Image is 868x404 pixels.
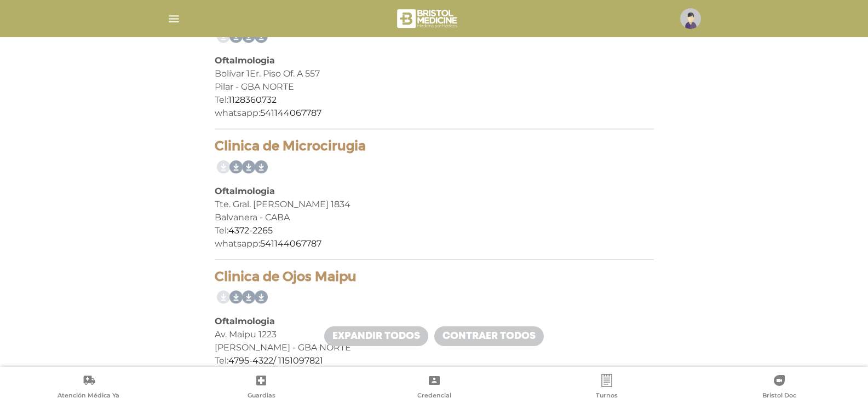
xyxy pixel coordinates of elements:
img: profile-placeholder.svg [680,8,701,29]
b: Oftalmologia [215,186,275,196]
div: Av. Maipu 1223 [215,328,654,341]
img: bristol-medicine-blanco.png [395,5,461,32]
a: Expandir todos [324,326,428,346]
span: Atención Médica Ya [58,391,119,401]
div: Balvanera - CABA [215,211,654,224]
a: 541144067787 [260,108,321,118]
span: Bristol Doc [762,391,796,401]
div: Tel: [215,93,654,107]
span: Turnos [596,391,618,401]
span: Credencial [417,391,451,401]
h4: Clinica de Microcirugia [215,138,654,154]
span: Guardias [248,391,275,401]
img: Cober_menu-lines-white.svg [167,12,181,26]
a: Credencial [348,374,520,402]
div: Tte. Gral. [PERSON_NAME] 1834 [215,198,654,211]
a: 4372-2265 [228,225,273,236]
a: Bristol Doc [693,374,866,402]
a: Atención Médica Ya [2,374,175,402]
div: whatsapp: [215,107,654,120]
b: Oftalmologia [215,316,275,326]
div: Tel: [215,224,654,237]
a: 541144067787 [260,238,321,249]
div: Bolívar 1Er. Piso Of. A 557 [215,67,654,80]
div: [PERSON_NAME] - GBA NORTE [215,341,654,354]
div: Pilar - GBA NORTE [215,80,654,93]
h4: Clinica de Ojos Maipu [215,269,654,285]
a: 4795-4322/ 1151097821 [228,355,323,366]
a: Turnos [520,374,693,402]
div: Tel: [215,354,654,367]
b: Oftalmologia [215,55,275,66]
div: whatsapp: [215,237,654,250]
a: 1128360732 [228,95,277,105]
a: Guardias [175,374,347,402]
a: Contraer todos [434,326,544,346]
